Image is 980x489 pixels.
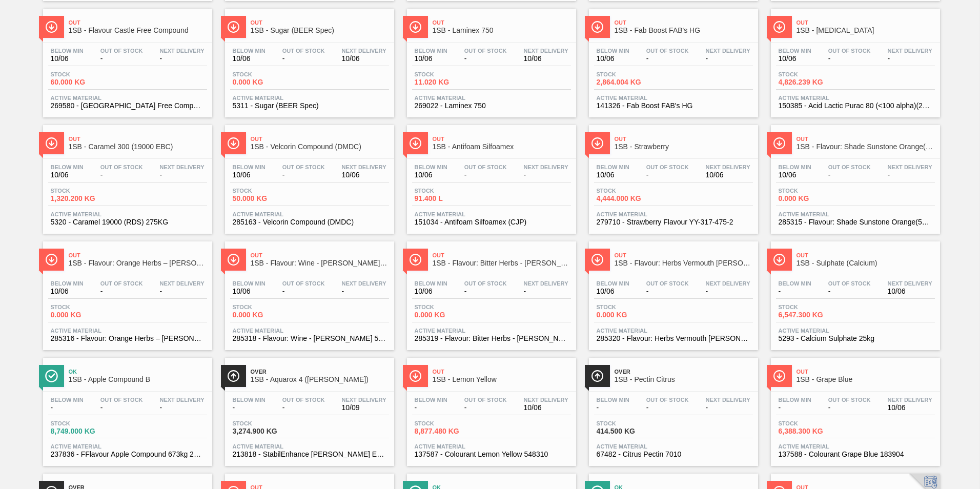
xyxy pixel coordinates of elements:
[100,397,143,403] span: Out Of Stock
[233,164,266,170] span: Below Min
[706,397,750,403] span: Next Delivery
[615,27,753,34] span: 1SB - Fab Boost FAB's HG
[524,404,568,412] span: 10/06
[779,48,811,54] span: Below Min
[342,55,386,63] span: 10/06
[597,102,750,110] span: 141326 - Fab Boost FAB's HG
[797,27,935,34] span: 1SB - Lactic Acid
[597,451,750,458] span: 67482 - Citrus Pectin 7010
[597,328,750,334] span: Active Material
[591,21,604,33] img: Ícone
[233,304,304,310] span: Stock
[464,404,507,412] span: -
[646,164,689,170] span: Out Of Stock
[233,195,304,202] span: 50.000 KG
[409,137,422,150] img: Ícone
[342,164,386,170] span: Next Delivery
[597,71,668,77] span: Stock
[415,328,568,334] span: Active Material
[888,164,932,170] span: Next Delivery
[160,48,205,54] span: Next Delivery
[597,280,629,287] span: Below Min
[217,117,399,234] a: ÍconeOut1SB - Velcorin Compound (DMDC)Below Min10/06Out Of Stock-Next Delivery10/06Stock50.000 KG...
[591,137,604,150] img: Ícone
[251,27,389,34] span: 1SB - Sugar (BEER Spec)
[779,211,932,217] span: Active Material
[51,397,84,403] span: Below Min
[233,427,304,435] span: 3,274.900 KG
[888,48,932,54] span: Next Delivery
[415,404,447,412] span: -
[69,376,207,383] span: 1SB - Apple Compound B
[597,427,668,435] span: 414.500 KG
[779,335,932,342] span: 5293 - Calcium Sulphate 25kg
[615,252,753,258] span: Out
[779,188,850,194] span: Stock
[415,335,568,342] span: 285319 - Flavour: Bitter Herbs - Doehler 580978
[597,218,750,226] span: 279710 - Strawberry Flavour YY-317-475-2
[797,143,935,151] span: 1SB - Flavour: Shade Sunstone Orange(54790002)
[415,427,486,435] span: 8,877.480 KG
[282,171,325,179] span: -
[646,404,689,412] span: -
[51,304,122,310] span: Stock
[597,164,629,170] span: Below Min
[51,335,205,342] span: 285316 - Flavour: Orange Herbs – Doehler 630379
[828,48,871,54] span: Out Of Stock
[251,143,389,151] span: 1SB - Velcorin Compound (DMDC)
[464,55,507,63] span: -
[828,397,871,403] span: Out Of Stock
[342,171,386,179] span: 10/06
[464,164,507,170] span: Out Of Stock
[233,288,266,295] span: 10/06
[233,328,386,334] span: Active Material
[51,443,205,450] span: Active Material
[706,288,750,295] span: -
[51,328,205,334] span: Active Material
[597,404,629,412] span: -
[45,253,58,266] img: Ícone
[779,443,932,450] span: Active Material
[233,397,266,403] span: Below Min
[233,443,386,450] span: Active Material
[779,218,932,226] span: 285315 - Flavour: Shade Sunstone Orange(54790002)
[433,252,571,258] span: Out
[227,370,240,382] img: Ícone
[828,280,871,287] span: Out Of Stock
[409,370,422,382] img: Ícone
[233,171,266,179] span: 10/06
[773,253,786,266] img: Ícone
[464,48,507,54] span: Out Of Stock
[100,404,143,412] span: -
[706,171,750,179] span: 10/06
[409,253,422,266] img: Ícone
[779,71,850,77] span: Stock
[69,143,207,151] span: 1SB - Caramel 300 (19000 EBC)
[51,311,122,319] span: 0.000 KG
[282,55,325,63] span: -
[797,369,935,375] span: Out
[100,48,143,54] span: Out Of Stock
[797,259,935,267] span: 1SB - Sulphate (Calcium)
[233,188,304,194] span: Stock
[464,280,507,287] span: Out Of Stock
[763,234,945,350] a: ÍconeOut1SB - Sulphate (Calcium)Below Min-Out Of Stock-Next Delivery10/06Stock6,547.300 KGActive ...
[45,21,58,33] img: Ícone
[282,404,325,412] span: -
[51,164,84,170] span: Below Min
[51,451,205,458] span: 237836 - FFlavour Apple Compound 673kg 20458211
[615,19,753,26] span: Out
[415,71,486,77] span: Stock
[615,143,753,151] span: 1SB - Strawberry
[160,55,205,63] span: -
[282,397,325,403] span: Out Of Stock
[773,21,786,33] img: Ícone
[779,427,850,435] span: 6,388.300 KG
[779,397,811,403] span: Below Min
[35,234,217,350] a: ÍconeOut1SB - Flavour: Orange Herbs – [PERSON_NAME] 630379Below Min10/06Out Of Stock-Next Deliver...
[160,164,205,170] span: Next Delivery
[597,443,750,450] span: Active Material
[433,376,571,383] span: 1SB - Lemon Yellow
[233,55,266,63] span: 10/06
[217,1,399,117] a: ÍconeOut1SB - Sugar (BEER Spec)Below Min10/06Out Of Stock-Next Delivery10/06Stock0.000 KGActive M...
